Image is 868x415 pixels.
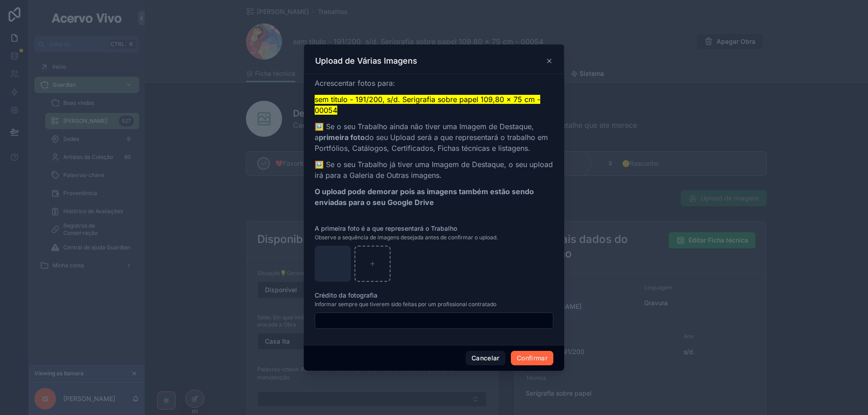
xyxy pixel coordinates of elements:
[315,224,457,232] span: A primeira foto é a que representará o Trabalho
[315,159,553,181] p: 🖼️ Se o seu Trabalho já tiver uma Imagem de Destaque, o seu upload irá para a Galeria de Outras i...
[319,133,365,142] strong: primeira foto
[315,291,377,299] span: Crédito da fotografia
[315,78,553,89] p: Acrescentar fotos para:
[315,121,553,154] p: 🖼️ Se o seu Trabalho ainda não tiver uma Imagem de Destaque, a do seu Upload será a que represent...
[466,351,505,365] button: Cancelar
[315,187,534,207] strong: O upload pode demorar pois as imagens também estão sendo enviadas para o seu Google Drive
[315,301,496,308] span: Informar sempre que tiverem sido feitas por um profissional contratado
[315,95,540,115] mark: sem titulo - 191/200, s/d. Serigrafia sobre papel 109,80 x 75 cm - 00054
[511,351,553,365] button: Confirmar
[315,56,417,66] h3: Upload de Várias Imagens
[315,234,498,241] span: Observe a sequência de imagens desejada antes de confirmar o upload.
